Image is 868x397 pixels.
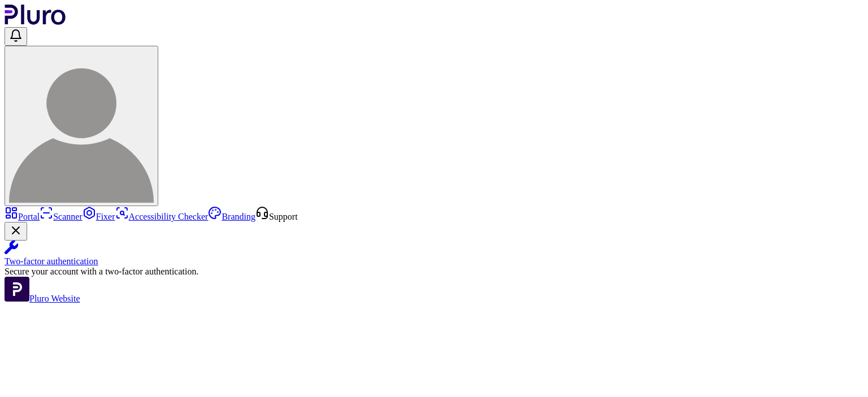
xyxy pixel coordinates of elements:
button: Close Two-factor authentication notification [5,222,27,241]
div: Secure your account with a two-factor authentication. [5,267,863,277]
a: Scanner [40,212,83,221]
a: Portal [5,212,40,221]
button: User avatar [5,46,158,206]
aside: Sidebar menu [5,206,863,304]
a: Accessibility Checker [115,212,209,221]
a: Open Pluro Website [5,294,80,303]
div: Two-factor authentication [5,256,863,267]
a: Fixer [83,212,115,221]
a: Branding [208,212,255,221]
img: User avatar [9,58,154,203]
button: Open notifications, you have undefined new notifications [5,27,27,46]
a: Open Support screen [255,212,298,221]
a: Two-factor authentication [5,241,863,267]
a: Logo [5,17,66,27]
